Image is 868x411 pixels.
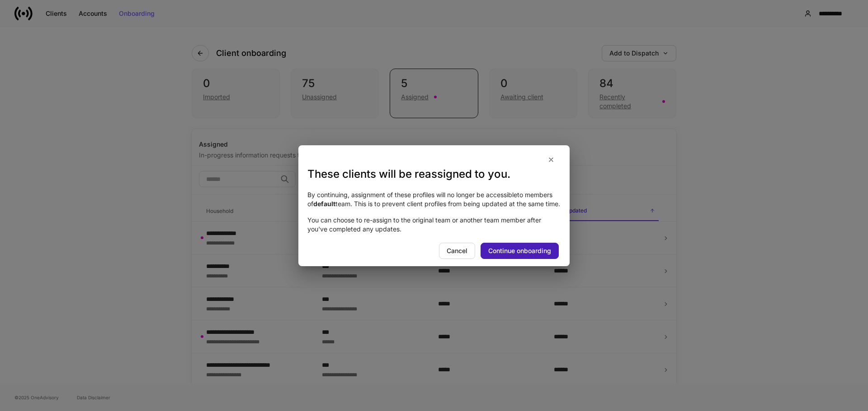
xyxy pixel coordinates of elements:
button: Continue onboarding [481,243,559,259]
p: By continuing, assignment of these profiles will no longer be accessible to members of team . Thi... [307,190,561,208]
h3: These clients will be reassigned to you. [307,167,561,181]
div: Cancel [447,248,467,254]
strong: default [313,200,335,208]
div: Continue onboarding [488,248,551,254]
button: Cancel [439,243,475,259]
p: You can choose to re-assign to the original team or another team member after you've completed an... [307,216,561,234]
